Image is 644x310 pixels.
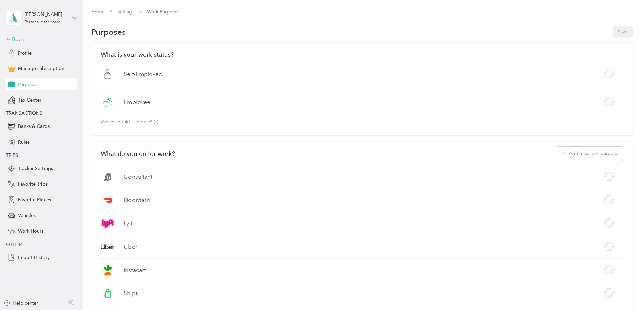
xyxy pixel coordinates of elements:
span: Profile [18,50,32,57]
span: TRIPS [6,152,18,158]
span: Purposes [18,81,37,88]
label: Consultant [124,173,152,181]
span: Tax Center [18,96,41,104]
iframe: Everlance-gr Chat Button Frame [606,272,644,310]
span: TRANSACTIONS [6,110,42,116]
span: OTHER [6,242,22,247]
label: Instacart [124,266,146,274]
label: Uber [124,243,137,251]
label: Employee [124,98,150,106]
span: Work Hours [18,228,43,235]
p: Which should I choose? [101,120,158,125]
span: Manage subscription [18,65,64,72]
label: Lyft [124,219,133,228]
span: Favorite Trips [18,180,48,188]
button: Help center [4,300,38,307]
label: Shipt [124,289,137,298]
span: Rules [18,139,30,146]
span: Vehicles [18,212,36,219]
h1: Purposes [91,28,126,35]
div: Personal dashboard [25,20,61,24]
div: Back [6,35,74,44]
button: Add a custom purpose [556,147,623,161]
a: Home [91,9,105,15]
label: Self-Employed [124,70,163,78]
span: Import History [18,254,50,261]
label: Doordash [124,196,150,204]
span: Banks & Cards [18,123,50,130]
a: Settings [117,9,134,15]
h2: What do you do for work? [101,150,175,157]
h2: What is your work status? [101,51,623,58]
div: [PERSON_NAME] [25,11,67,18]
span: Favorite Places [18,196,51,203]
span: Work Purposes [147,8,179,16]
span: Tracker Settings [18,165,53,172]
